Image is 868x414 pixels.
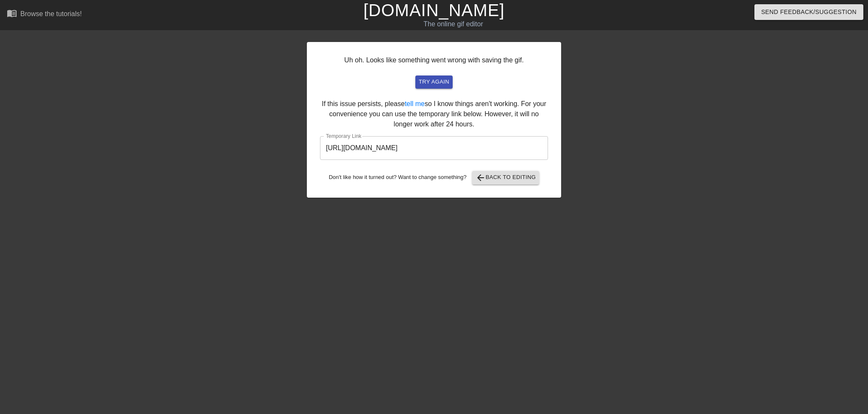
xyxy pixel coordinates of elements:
div: Uh oh. Looks like something went wrong with saving the gif. If this issue persists, please so I k... [307,42,561,198]
a: [DOMAIN_NAME] [363,1,504,20]
span: Back to Editing [476,173,536,183]
a: Browse the tutorials! [7,8,82,21]
span: menu_book [7,8,17,18]
button: Send Feedback/Suggestion [754,4,863,20]
button: Back to Editing [472,171,540,185]
span: arrow_back [476,173,486,183]
div: Browse the tutorials! [20,10,82,17]
span: Send Feedback/Suggestion [761,7,857,17]
div: Don't like how it turned out? Want to change something? [320,171,548,185]
input: bare [320,136,548,160]
div: The online gif editor [294,19,613,29]
span: try again [419,77,449,87]
button: try again [415,76,453,89]
a: tell me [405,100,425,107]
